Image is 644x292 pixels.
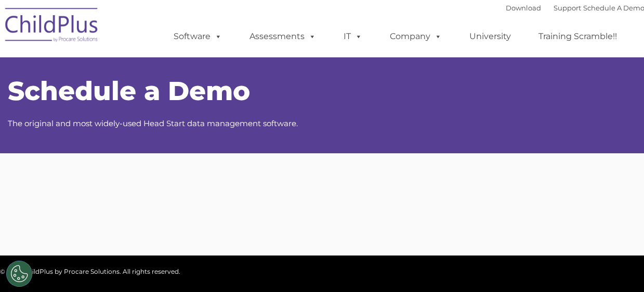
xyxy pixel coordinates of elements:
a: IT [333,26,373,47]
a: Assessments [239,26,326,47]
a: Download [506,4,541,12]
a: Training Scramble!! [528,26,627,47]
span: The original and most widely-used Head Start data management software. [8,118,298,128]
a: Support [554,4,581,12]
a: Company [379,26,452,47]
a: University [459,26,521,47]
button: Cookies Settings [6,261,32,287]
span: Schedule a Demo [8,75,250,107]
a: Software [163,26,232,47]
